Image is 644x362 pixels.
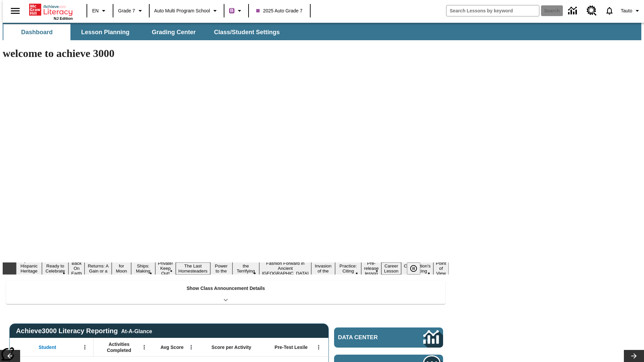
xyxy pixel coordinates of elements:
button: Open Menu [139,342,149,352]
button: Slide 2 Get Ready to Celebrate Juneteenth! [42,257,68,280]
button: Boost Class color is purple. Change class color [226,5,246,17]
span: Student [39,344,56,350]
button: Slide 4 Free Returns: A Gain or a Drain? [85,257,112,280]
h1: welcome to achieve 3000 [3,47,449,60]
div: Pause [407,262,427,275]
button: Profile/Settings [618,5,644,17]
button: Grading Center [140,24,207,40]
a: Notifications [601,2,618,19]
button: Slide 11 Fashion Forward in Ancient Rome [259,260,311,277]
button: Open Menu [186,342,196,352]
button: Lesson carousel, Next [624,350,644,362]
p: Show Class Announcement Details [186,285,265,292]
button: Pause [407,262,420,275]
div: At-A-Glance [121,327,152,335]
button: Open Menu [80,342,90,352]
button: Slide 7 Private! Keep Out! [155,260,176,277]
span: Pre-Test Lexile [275,344,308,350]
span: Grade 7 [118,7,135,14]
button: Language: EN, Select a language [89,5,111,17]
button: Class/Student Settings [209,24,285,40]
button: Open side menu [5,1,25,21]
span: Auto Multi program School [154,7,210,14]
button: Slide 16 The Constitution's Balancing Act [401,257,433,280]
button: Slide 12 The Invasion of the Free CD [311,257,335,280]
a: Home [29,3,73,16]
span: NJ Edition [54,16,73,20]
span: Tauto [621,7,632,14]
span: 2025 Auto Grade 7 [256,7,303,14]
button: Slide 1 ¡Viva Hispanic Heritage Month! [16,257,42,280]
button: Grade: Grade 7, Select a grade [115,5,147,17]
button: Slide 17 Point of View [433,260,449,277]
input: search field [446,5,539,16]
button: School: Auto Multi program School, Select your school [152,5,222,17]
button: Slide 13 Mixed Practice: Citing Evidence [335,257,362,280]
button: Lesson Planning [72,24,139,40]
button: Slide 8 The Last Homesteaders [176,262,210,275]
button: Dashboard [3,24,70,40]
a: Data Center [564,2,583,20]
span: Score per Activity [212,344,252,350]
div: SubNavbar [3,24,286,40]
div: Home [29,2,73,20]
div: Show Class Announcement Details [6,281,445,304]
button: Slide 9 Solar Power to the People [210,257,232,280]
button: Slide 5 Time for Moon Rules? [112,257,131,280]
span: Avg Score [160,344,183,350]
span: Activities Completed [97,341,141,353]
button: Slide 3 Back On Earth [68,260,85,277]
a: Resource Center, Will open in new tab [583,2,601,20]
button: Slide 15 Career Lesson [381,262,401,275]
a: Data Center [334,327,443,348]
span: EN [92,7,99,14]
span: B [230,6,233,15]
button: Slide 6 Cruise Ships: Making Waves [131,257,155,280]
span: Data Center [338,334,401,341]
button: Slide 10 Attack of the Terrifying Tomatoes [232,257,260,280]
span: Achieve3000 Literacy Reporting [16,327,152,335]
button: Open Menu [314,342,324,352]
button: Slide 14 Pre-release lesson [361,260,381,277]
div: SubNavbar [3,23,641,40]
